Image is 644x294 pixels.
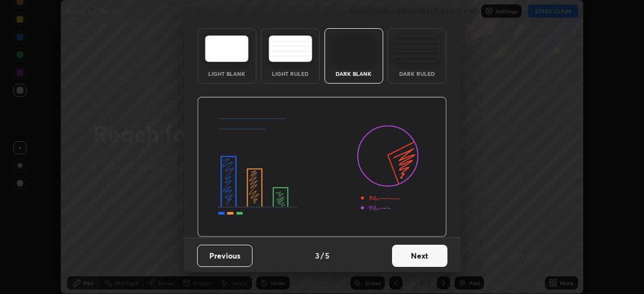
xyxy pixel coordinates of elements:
div: Light Ruled [268,71,312,76]
button: Next [392,245,447,267]
img: darkTheme.f0cc69e5.svg [332,35,375,62]
h4: 5 [325,250,329,261]
img: darkThemeBanner.d06ce4a2.svg [197,97,447,238]
div: Dark Ruled [395,71,439,76]
img: lightTheme.e5ed3b09.svg [205,35,249,62]
button: Previous [197,245,253,267]
div: Dark Blank [332,71,376,76]
img: lightRuledTheme.5fabf969.svg [269,35,312,62]
div: Light Blank [205,71,249,76]
h4: / [321,250,324,261]
h4: 3 [315,250,320,261]
img: darkRuledTheme.de295e13.svg [395,35,439,62]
